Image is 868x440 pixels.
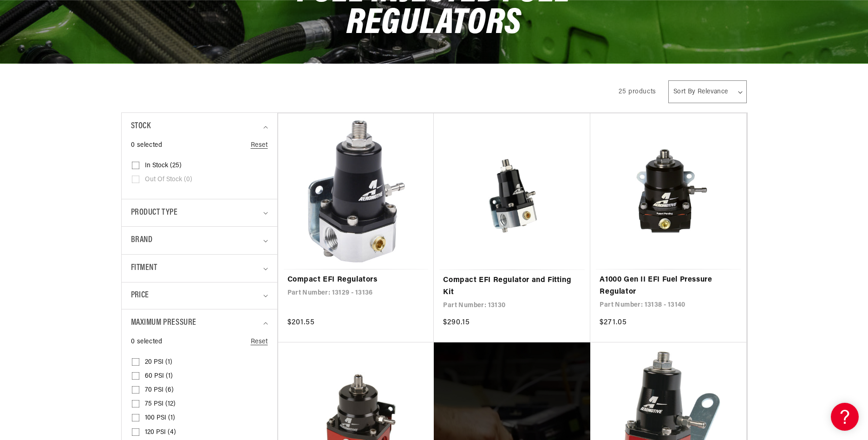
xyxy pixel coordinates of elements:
[145,400,176,408] span: 75 PSI (12)
[145,358,172,367] span: 20 PSI (1)
[443,275,581,298] a: Compact EFI Regulator and Fitting Kit
[131,140,163,151] span: 0 selected
[251,337,268,347] a: Reset
[131,289,149,302] span: Price
[131,227,268,254] summary: Brand (0 selected)
[131,309,268,337] summary: Maximum Pressure (0 selected)
[131,316,197,330] span: Maximum Pressure
[131,206,178,220] span: Product type
[131,282,268,309] summary: Price
[131,120,151,133] span: Stock
[600,274,737,298] a: A1000 Gen II EFI Fuel Pressure Regulator
[131,255,268,282] summary: Fitment (0 selected)
[619,88,656,95] span: 25 products
[145,428,176,437] span: 120 PSI (4)
[131,337,163,347] span: 0 selected
[145,176,192,184] span: Out of stock (0)
[131,262,157,275] span: Fitment
[131,113,268,140] summary: Stock (0 selected)
[145,414,175,422] span: 100 PSI (1)
[131,234,153,247] span: Brand
[251,140,268,151] a: Reset
[287,274,425,286] a: Compact EFI Regulators
[145,162,182,170] span: In stock (25)
[145,372,173,381] span: 60 PSI (1)
[145,386,174,394] span: 70 PSI (6)
[131,199,268,227] summary: Product type (0 selected)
